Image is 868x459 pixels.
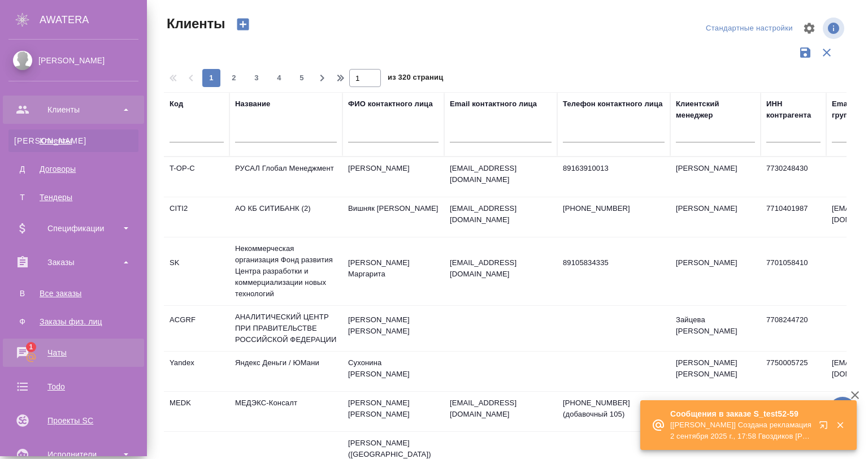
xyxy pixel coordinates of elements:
div: Тендеры [14,192,133,203]
div: Спецификации [8,220,138,237]
span: 3 [248,72,266,84]
span: Настроить таблицу [796,15,823,42]
td: РУСАЛ Глобал Менеджмент [229,157,342,197]
p: [EMAIL_ADDRESS][DOMAIN_NAME] [450,163,552,185]
div: Код [170,98,183,110]
a: Todo [3,373,144,401]
div: Клиентский менеджер [676,98,755,121]
td: Зайцева [PERSON_NAME] [670,309,761,348]
td: Яндекс Деньги / ЮМани [229,352,342,391]
span: Посмотреть информацию [823,18,847,39]
a: [PERSON_NAME]Клиенты [8,129,138,152]
p: [PHONE_NUMBER] (добавочный 105) [563,397,665,420]
div: Договоры [14,163,133,175]
div: ИНН контрагента [766,98,821,121]
p: 89163910013 [563,163,665,174]
button: Создать [229,15,257,34]
td: [PERSON_NAME] [PERSON_NAME] [670,392,761,431]
td: [PERSON_NAME] [PERSON_NAME] [342,309,444,348]
button: Сохранить фильтры [795,42,816,63]
td: SK [164,252,229,291]
td: [PERSON_NAME] [PERSON_NAME] [670,352,761,391]
div: [PERSON_NAME] [8,54,138,67]
td: 7723529656 [761,392,826,431]
div: Заказы физ. лиц [14,316,133,327]
td: Некоммерческая организация Фонд развития Центра разработки и коммерциализации новых технологий [229,237,342,305]
a: ВВсе заказы [8,282,138,305]
p: [[PERSON_NAME]] Создана рекламация 2 сентября 2025 г., 17:58 Гвоздиков [PERSON_NAME] [670,419,811,442]
p: [EMAIL_ADDRESS][DOMAIN_NAME] [450,203,552,226]
div: Все заказы [14,288,133,299]
a: ТТендеры [8,186,138,209]
td: АНАЛИТИЧЕСКИЙ ЦЕНТР ПРИ ПРАВИТЕЛЬСТВЕ РОССИЙСКОЙ ФЕДЕРАЦИИ [229,306,342,351]
td: Вишняк [PERSON_NAME] [342,197,444,237]
div: AWATERA [40,8,147,31]
p: 89105834335 [563,257,665,269]
button: 5 [293,69,311,87]
button: 3 [248,69,266,87]
span: 1 [22,341,40,353]
div: Чаты [8,344,138,361]
td: АО КБ СИТИБАНК (2) [229,197,342,237]
div: Название [235,98,270,110]
td: Сухонина [PERSON_NAME] [342,352,444,391]
td: [PERSON_NAME] [342,157,444,197]
button: Закрыть [828,420,852,430]
div: Заказы [8,254,138,271]
button: Открыть в новой вкладке [812,414,839,441]
div: Email контактного лица [450,98,537,110]
a: Проекты SC [3,406,144,435]
td: [PERSON_NAME] Маргарита [342,252,444,291]
td: [PERSON_NAME] [670,197,761,237]
button: 🙏 [828,397,857,425]
div: Клиенты [8,101,138,118]
button: Сбросить фильтры [816,42,837,63]
button: 4 [270,69,288,87]
p: Сообщения в заказе S_test52-59 [670,408,811,419]
p: [EMAIL_ADDRESS][DOMAIN_NAME] [450,257,552,280]
td: [PERSON_NAME] [670,157,761,197]
td: [PERSON_NAME] [670,252,761,291]
td: 7708244720 [761,309,826,348]
div: Телефон контактного лица [563,98,663,110]
span: Клиенты [164,15,225,33]
td: 7710401987 [761,197,826,237]
div: ФИО контактного лица [348,98,433,110]
td: ACGRF [164,309,229,348]
a: ФЗаказы физ. лиц [8,310,138,333]
span: из 320 страниц [388,71,443,87]
a: ДДоговоры [8,158,138,180]
p: [PHONE_NUMBER] [563,203,665,214]
td: Yandex [164,352,229,391]
div: Проекты SC [8,412,138,429]
div: Todo [8,378,138,395]
td: [PERSON_NAME] [PERSON_NAME] [342,392,444,431]
td: 7701058410 [761,252,826,291]
div: split button [703,20,796,37]
a: 1Чаты [3,339,144,367]
div: Клиенты [14,135,133,146]
span: 2 [225,72,243,84]
td: CITI2 [164,197,229,237]
td: 7730248430 [761,157,826,197]
button: 2 [225,69,243,87]
span: 4 [270,72,288,84]
td: T-OP-C [164,157,229,197]
td: МЕДЭКС-Консалт [229,392,342,431]
td: MEDK [164,392,229,431]
td: 7750005725 [761,352,826,391]
span: 5 [293,72,311,84]
p: [EMAIL_ADDRESS][DOMAIN_NAME] [450,397,552,420]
